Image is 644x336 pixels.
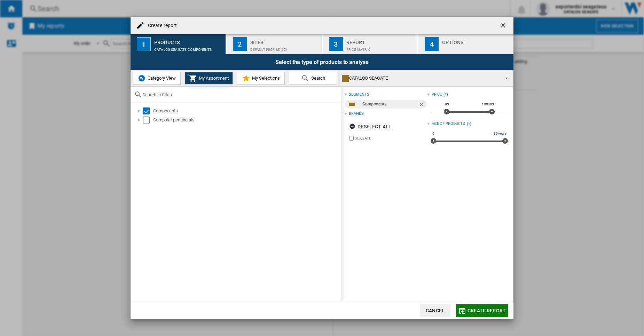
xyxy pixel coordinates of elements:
[250,75,280,81] span: My Selections
[233,37,247,51] div: 2
[154,37,223,44] div: Products
[142,92,337,97] input: Search in Sites
[329,37,343,51] div: 3
[432,92,442,97] div: Price
[346,44,415,51] div: Price Matrix
[323,34,418,54] button: 3 Report Price Matrix
[133,72,181,85] button: Category View
[481,102,495,107] span: 10000$
[137,37,151,51] div: 1
[154,44,223,51] div: CATALOG SEAGATE:Components
[349,120,391,133] div: Deselect all
[431,131,435,136] span: 0
[346,37,415,44] div: Report
[146,75,176,81] span: Category View
[143,117,153,123] md-checkbox: Select
[420,304,450,317] button: Cancel
[493,131,508,136] span: 30 years
[355,136,427,141] label: SEAGATE
[153,117,340,123] div: Computer peripherals
[237,72,285,85] button: My Selections
[456,304,508,317] button: Create report
[185,72,233,85] button: My Assortment
[131,34,226,54] button: 1 Products CATALOG SEAGATE:Components
[425,37,439,51] div: 4
[342,73,499,83] div: CATALOG SEAGATE
[143,107,153,114] md-checkbox: Select
[349,111,363,117] div: Brands
[349,136,354,141] input: brand.name
[497,18,511,32] button: getI18NText('BUTTONS.CLOSE_DIALOG')
[468,308,506,313] span: Create report
[250,37,319,44] div: Sites
[138,74,146,82] img: wiser-icon-blue.png
[309,75,325,81] span: Search
[444,102,450,107] span: 0$
[131,54,513,70] div: Select the type of products to analyse
[250,44,319,51] div: Default profile (52)
[153,107,340,114] div: Components
[349,92,369,97] div: segments
[418,101,426,109] ng-md-icon: Remove
[432,121,465,127] div: Age of products
[227,34,322,54] button: 2 Sites Default profile (52)
[442,37,511,44] div: Options
[347,120,393,133] button: Deselect all
[362,100,418,109] div: Components
[289,72,337,85] button: Search
[418,34,513,54] button: 4 Options
[197,75,229,81] span: My Assortment
[144,22,177,29] h4: Create report
[500,22,508,30] ng-md-icon: getI18NText('BUTTONS.CLOSE_DIALOG')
